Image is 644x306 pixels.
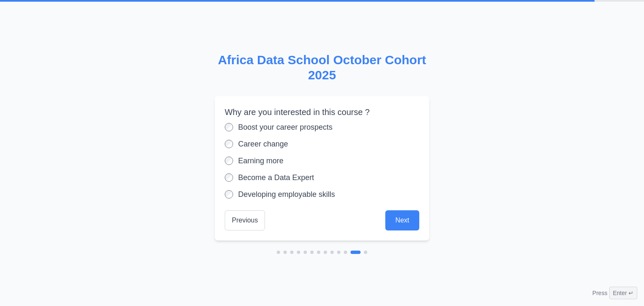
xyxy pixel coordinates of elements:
[225,210,265,230] button: Previous
[385,210,419,230] button: Next
[238,188,335,200] label: Developing employable skills
[238,138,288,150] label: Career change
[238,155,283,167] label: Earning more
[592,287,637,299] div: Press
[238,172,314,183] label: Become a Data Expert
[225,106,419,118] label: Why are you interested in this course ?
[215,52,429,83] h2: Africa Data School October Cohort 2025
[609,287,637,299] span: Enter ↵
[238,121,332,133] label: Boost your career prospects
